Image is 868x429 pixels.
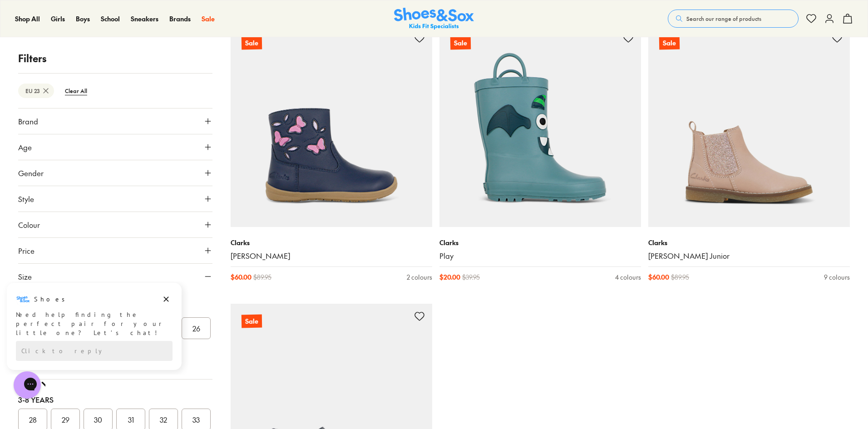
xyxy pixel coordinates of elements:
div: Reply to the campaigns [16,59,173,79]
img: SNS_Logo_Responsive.svg [394,8,474,30]
span: $ 39.95 [462,272,480,282]
a: Shoes & Sox [394,8,474,30]
button: Gender [18,160,212,186]
a: School [101,14,120,24]
div: 4 colours [615,272,641,282]
span: Size [18,271,32,282]
button: Size [18,264,212,289]
a: Sneakers [131,14,158,24]
div: 3-8 Years [18,394,212,405]
button: Style [18,186,212,212]
div: 2 colours [407,272,432,282]
a: Shop All [15,14,40,24]
img: Shoes logo [16,10,30,25]
div: Message from Shoes. Need help finding the perfect pair for your little one? Let’s chat! [7,10,182,56]
a: Play [439,251,641,261]
btn: EU 23 [18,84,54,98]
btn: Clear All [58,83,94,99]
a: Sale [202,14,215,24]
a: Boys [76,14,90,24]
p: Filters [18,51,212,66]
button: Search our range of products [668,10,799,28]
a: [PERSON_NAME] [231,251,432,261]
a: Sale [648,25,850,227]
p: Sale [242,315,262,328]
a: Sale [439,25,641,227]
span: $ 60.00 [648,272,669,282]
p: Clarks [439,238,641,247]
button: 26 [182,317,211,339]
a: Girls [51,14,65,24]
span: Brand [18,116,38,127]
span: Price [18,245,35,256]
p: Sale [242,36,262,50]
span: $ 89.95 [253,272,271,282]
button: Age [18,134,212,160]
span: Age [18,142,32,153]
h3: Shoes [34,13,70,22]
span: Style [18,193,34,204]
span: $ 60.00 [231,272,252,282]
p: Clarks [648,238,850,247]
p: Clarks [231,238,432,247]
span: Gender [18,168,44,178]
div: Campaign message [7,1,182,89]
div: Need help finding the perfect pair for your little one? Let’s chat! [16,29,173,56]
a: [PERSON_NAME] Junior [648,251,850,261]
button: Price [18,238,212,263]
span: $ 89.95 [671,272,689,282]
div: 9 colours [824,272,850,282]
a: Brands [169,14,191,24]
iframe: Gorgias live chat messenger [9,368,45,402]
button: Dismiss campaign [160,11,173,24]
p: Sale [659,36,680,50]
button: Brand [18,108,212,134]
span: Colour [18,219,40,230]
span: $ 20.00 [439,272,460,282]
button: Colour [18,212,212,237]
p: Sale [450,36,471,50]
a: Sale [231,25,432,227]
span: Search our range of products [686,15,761,23]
